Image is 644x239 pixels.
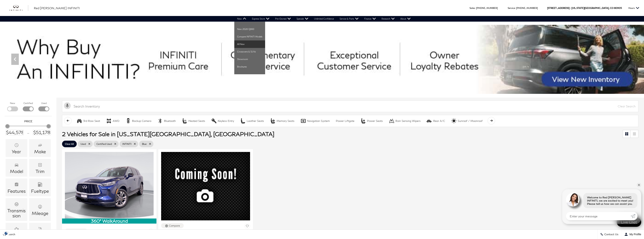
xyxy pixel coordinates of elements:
div: Rear A/C [427,118,432,124]
a: Submit [631,212,637,220]
div: Make [34,149,46,154]
div: TransmissionTransmission [6,198,27,221]
button: Heated SeatsHeated Seats [180,117,207,125]
button: Save Vehicle [148,229,154,235]
button: Rear A/CRear A/C [425,117,447,125]
div: Sunroof / Moonroof [458,119,483,123]
input: Search Inventory [62,100,638,112]
div: Navigation System [307,119,330,123]
button: Rain Sensing WipersRain Sensing Wipers [387,117,423,125]
button: BluetoothBluetooth [155,117,178,125]
div: Navigation System [300,118,306,124]
div: YearYear [6,139,27,157]
span: INFINITI [122,142,131,146]
div: Keyless Entry [218,119,234,123]
button: Power Liftgate [334,117,357,125]
span: Used [80,142,86,146]
div: Heated Seats [182,118,187,124]
span: Make [38,142,42,149]
label: Used [41,101,47,105]
a: New 2026 QX60 [234,25,265,33]
a: Service & Parts [337,16,361,22]
button: Memory SeatsMemory Seats [268,117,297,125]
svg: Click to toggle on voice search [64,102,71,109]
div: Features [8,189,26,193]
div: Sunroof / Moonroof [451,118,457,124]
input: Minimum [5,130,24,135]
span: Go to slide 3 [323,87,327,91]
button: Save Vehicle [244,223,250,230]
button: Power SeatsPower Seats [358,117,385,125]
div: Filter by Vehicle Type [5,101,52,116]
div: 3rd Row Seat [77,118,82,124]
div: Minimum Price [5,124,9,128]
div: Mileage [32,211,48,216]
div: Rear A/C [433,119,445,123]
a: New [234,16,249,22]
a: [PHONE_NUMBER] [516,7,538,9]
img: Agent profile photo [566,193,580,206]
div: AWD [113,119,119,123]
a: Express Store [249,16,272,22]
button: Compare Vehicle [65,229,87,234]
span: Features [14,181,19,188]
span: : [515,7,516,9]
span: Go to slide 1 [312,87,316,91]
span: Year [14,142,19,149]
div: Rain Sensing Wipers [395,119,421,123]
div: ModelModel [6,159,27,177]
div: Backup Camera [125,118,131,124]
span: Search [6,233,15,236]
div: FeaturesFeatures [6,178,27,196]
a: Red [PERSON_NAME] INFINITI [34,6,80,10]
a: All New [234,40,265,48]
span: Mileage [38,203,42,211]
img: 2025 INFINITI QX60 LUXE [161,152,250,220]
button: 3rd Row Seat3rd Row Seat [74,117,102,125]
span: 2 Vehicles for Sale in [US_STATE][GEOGRAPHIC_DATA], [GEOGRAPHIC_DATA] [62,131,274,137]
div: MileageMileage [29,198,51,221]
span: Blue [142,142,147,146]
div: AWD [106,118,112,124]
img: 2023 INFINITI QX60 LUXE [65,152,154,219]
button: scroll right [488,117,495,124]
div: FueltypeFueltype [29,178,51,196]
a: Pre-Owned [272,16,294,22]
nav: Main Navigation [234,16,413,22]
div: Power Seats [360,118,366,124]
div: Trim [36,169,45,174]
span: Model [14,162,19,169]
span: Service [508,7,515,9]
input: Maximum [33,130,51,135]
div: Price [5,123,51,135]
div: 360° WalkAround [62,219,156,223]
div: Power Seats [367,119,383,123]
a: Unlimited Confidence [311,16,337,22]
a: [PHONE_NUMBER] [476,7,498,9]
button: Open user profile menu [621,230,644,239]
div: Maximum Price [47,124,50,128]
span: Fueltype [38,181,42,188]
div: Fueltype [31,189,49,193]
div: Heated Seats [188,119,205,123]
a: infiniti [9,5,28,11]
div: Leather Seats [247,119,264,123]
span: Contact Us [603,233,618,236]
a: Finance [361,16,379,22]
div: Backup Camera [132,119,151,123]
button: AWDAWD [104,117,121,125]
button: Backup CameraBackup Camera [123,117,153,125]
label: New [10,101,15,105]
span: Red [PERSON_NAME] INFINITI [34,6,80,10]
div: Keyless Entry [211,118,217,124]
img: Opt-Out Icon [2,231,11,235]
span: Color [38,226,42,233]
button: Leather SeatsLeather Seats [238,117,266,125]
span: My Profile [628,233,641,236]
label: Certified [24,101,33,105]
span: : [475,7,476,9]
div: Leather Seats [240,118,246,124]
div: Previous [11,54,19,65]
button: Keyless EntryKeyless Entry [209,117,236,125]
span: Go to slide 4 [328,87,332,91]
